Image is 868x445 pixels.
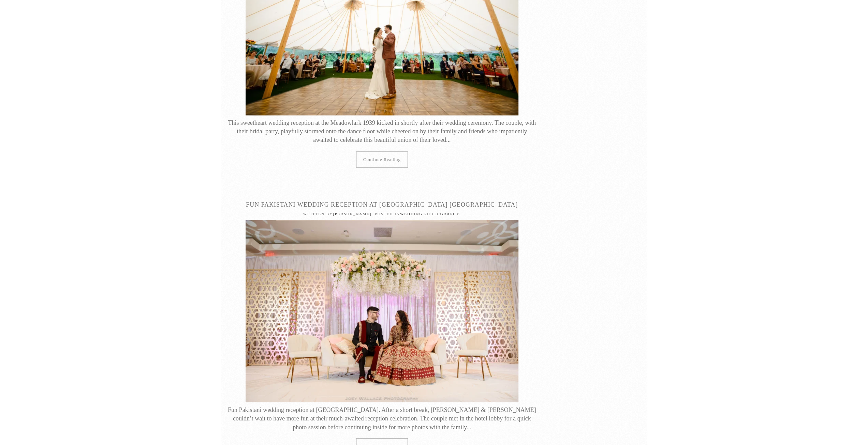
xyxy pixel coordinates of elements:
div: Fun Pakistani wedding reception at [GEOGRAPHIC_DATA]. After a short break, [PERSON_NAME] & [PERSO... [228,405,536,431]
a: Pakistani Muslim Wedding Reception At Westin Buckhead Atlanta [246,307,518,314]
a: [PERSON_NAME] [333,212,371,216]
a: Fun Pakistani Wedding Reception At [GEOGRAPHIC_DATA] [GEOGRAPHIC_DATA] [246,201,518,208]
a: Sweetheart Wedding Reception At The Meadowlark 1939 [246,20,518,27]
a: Wedding Photography [400,212,459,216]
div: This sweetheart wedding reception at the Meadowlark 1939 kicked in shortly after their wedding ce... [228,119,536,145]
img: Pakistani Muslim Wedding Reception At Westin Buckhead Atlanta [246,220,518,402]
p: Written by . Posted in . [228,211,536,217]
a: Continue reading [356,151,408,167]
